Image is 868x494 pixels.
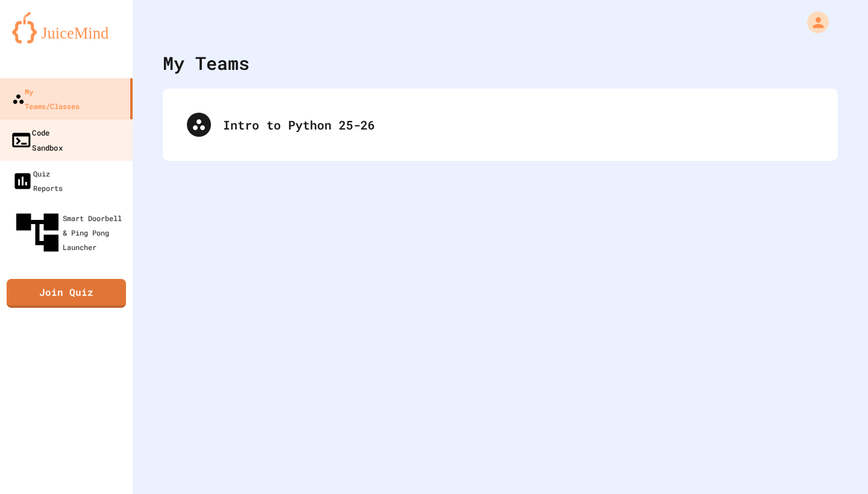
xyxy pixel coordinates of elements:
div: Code Sandbox [10,125,63,154]
div: Quiz Reports [12,166,63,195]
div: Intro to Python 25-26 [175,101,826,149]
img: logo-orange.svg [12,12,121,43]
div: Intro to Python 25-26 [223,116,814,134]
div: My Teams/Classes [12,84,80,113]
a: Join Quiz [7,279,126,308]
div: Smart Doorbell & Ping Pong Launcher [12,207,128,258]
div: My Teams [163,49,250,77]
div: My Account [794,8,832,36]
